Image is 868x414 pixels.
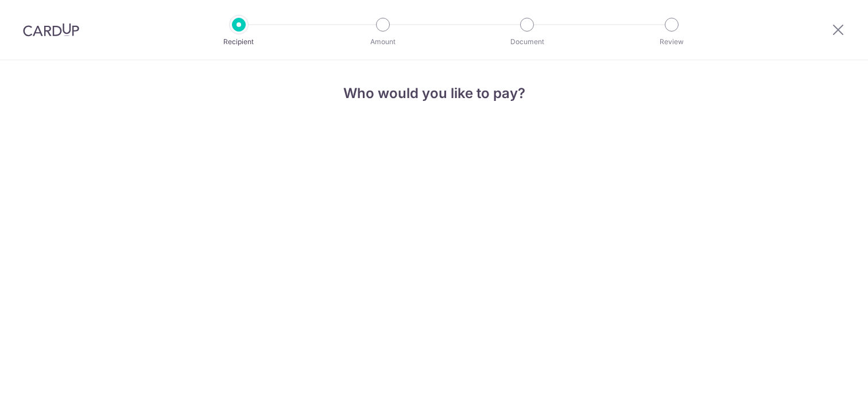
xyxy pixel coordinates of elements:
[280,83,588,104] h4: Who would you like to pay?
[23,23,79,37] img: CardUp
[196,36,281,48] p: Recipient
[340,36,425,48] p: Amount
[629,36,714,48] p: Review
[485,36,569,48] p: Document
